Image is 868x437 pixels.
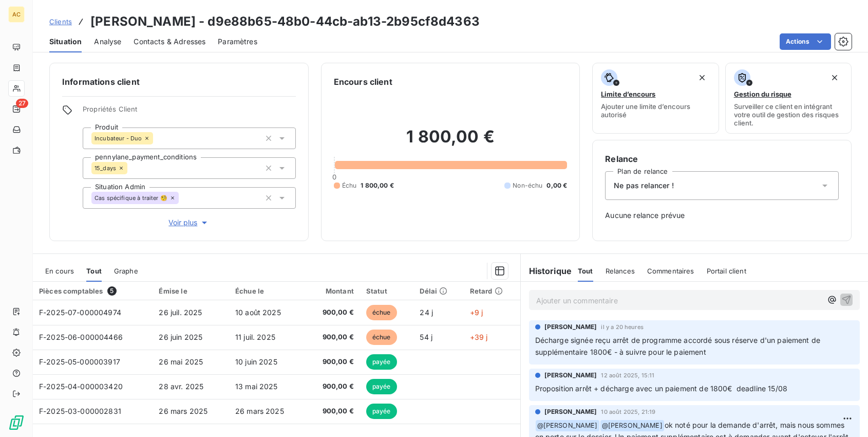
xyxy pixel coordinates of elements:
[366,379,397,394] span: payée
[546,181,567,190] span: 0,00 €
[218,37,257,47] span: Paramètres
[606,267,635,275] span: Relances
[159,382,203,391] span: 28 avr. 2025
[420,333,432,341] span: 54 j
[39,382,123,391] span: F-2025-04-000003420
[134,37,205,47] span: Contacts & Adresses
[159,407,207,415] span: 26 mars 2025
[544,371,597,380] span: [PERSON_NAME]
[366,287,408,295] div: Statut
[39,308,121,317] span: F-2025-07-000004974
[49,17,72,26] span: Clients
[159,333,202,341] span: 26 juin 2025
[235,382,278,391] span: 13 mai 2025
[647,267,694,275] span: Commentaires
[833,402,858,427] iframe: Intercom live chat
[734,102,843,127] span: Surveiller ce client en intégrant votre outil de gestion des risques client.
[311,307,353,318] span: 900,00 €
[544,322,597,332] span: [PERSON_NAME]
[470,308,483,317] span: +9 j
[334,76,392,88] h6: Encours client
[94,37,121,47] span: Analyse
[83,217,296,228] button: Voir plus
[95,195,167,201] span: Cas spécifique à traiter 🧐
[614,180,674,191] span: Ne pas relancer !
[159,308,202,317] span: 26 juil. 2025
[578,267,593,275] span: Tout
[83,105,296,119] span: Propriétés Client
[361,181,394,190] span: 1 800,00 €
[513,181,542,190] span: Non-échu
[311,357,353,367] span: 900,00 €
[179,193,187,203] input: Ajouter une valeur
[332,173,336,181] span: 0
[114,267,138,275] span: Graphe
[39,407,121,415] span: F-2025-03-000002831
[521,265,572,277] h6: Historique
[366,305,397,320] span: échue
[601,372,654,378] span: 12 août 2025, 15:11
[707,267,746,275] span: Portail client
[605,210,839,221] span: Aucune relance prévue
[39,333,123,341] span: F-2025-06-000004466
[366,354,397,370] span: payée
[127,163,136,173] input: Ajouter une valeur
[49,16,72,27] a: Clients
[8,414,25,431] img: Logo LeanPay
[420,308,433,317] span: 24 j
[535,384,788,393] span: Proposition arrêt + décharge avec un paiement de 1800€ deadline 15/08
[535,336,823,356] span: Décharge signée reçu arrêt de programme accordé sous réserve d'un paiement de supplémentaire 1800...
[235,357,277,366] span: 10 juin 2025
[601,324,643,330] span: il y a 20 heures
[544,407,597,416] span: [PERSON_NAME]
[592,63,719,134] button: Limite d’encoursAjouter une limite d’encours autorisé
[600,420,664,432] span: @ [PERSON_NAME]
[8,101,24,117] a: 27
[235,333,275,341] span: 11 juil. 2025
[366,404,397,419] span: payée
[39,286,146,296] div: Pièces comptables
[470,333,488,341] span: +39 j
[311,381,353,392] span: 900,00 €
[107,286,117,296] span: 5
[311,406,353,416] span: 900,00 €
[8,6,25,23] div: AC
[601,102,710,119] span: Ajouter une limite d’encours autorisé
[334,126,568,157] h2: 1 800,00 €
[725,63,852,134] button: Gestion du risqueSurveiller ce client en intégrant votre outil de gestion des risques client.
[62,76,296,88] h6: Informations client
[39,357,120,366] span: F-2025-05-000003917
[95,135,142,141] span: Incubateur - Duo
[605,153,839,165] h6: Relance
[235,308,281,317] span: 10 août 2025
[601,409,655,415] span: 10 août 2025, 21:19
[235,407,284,415] span: 26 mars 2025
[734,90,791,98] span: Gestion du risque
[780,33,831,50] button: Actions
[311,332,353,342] span: 900,00 €
[235,287,299,295] div: Échue le
[311,287,353,295] div: Montant
[536,420,599,432] span: @ [PERSON_NAME]
[16,99,28,108] span: 27
[159,357,203,366] span: 26 mai 2025
[95,165,116,171] span: 15_days
[45,267,74,275] span: En cours
[342,181,357,190] span: Échu
[90,12,480,31] h3: [PERSON_NAME] - d9e88b65-48b0-44cb-ab13-2b95cf8d4363
[470,287,514,295] div: Retard
[49,37,82,47] span: Situation
[420,287,457,295] div: Délai
[601,90,655,98] span: Limite d’encours
[86,267,102,275] span: Tout
[159,287,222,295] div: Émise le
[168,217,210,228] span: Voir plus
[153,134,161,143] input: Ajouter une valeur
[366,330,397,345] span: échue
